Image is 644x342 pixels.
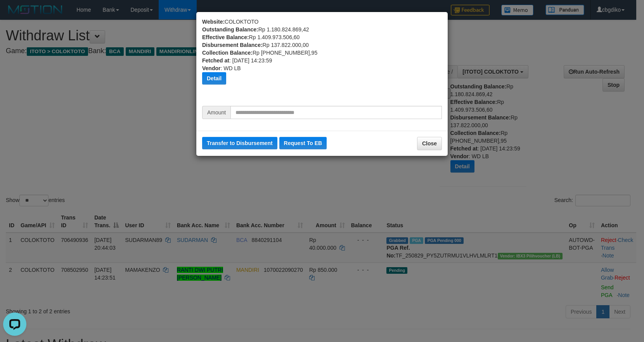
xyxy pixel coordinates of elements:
[279,137,327,149] button: Request To EB
[202,26,258,33] b: Outstanding Balance:
[202,50,253,56] b: Collection Balance:
[202,18,442,106] div: COLOKTOTO Rp 1.180.824.869,42 Rp 1.409.973.506,60 Rp 137.822.000,00 Rp [PHONE_NUMBER],95 : [DATE]...
[202,42,263,48] b: Disbursement Balance:
[202,19,225,25] b: Website:
[417,137,442,150] button: Close
[202,106,230,119] span: Amount
[202,57,229,64] b: Fetched at
[202,65,220,71] b: Vendor
[202,137,277,149] button: Transfer to Disbursement
[202,72,226,85] button: Detail
[3,3,26,26] button: Open LiveChat chat widget
[202,34,249,40] b: Effective Balance:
